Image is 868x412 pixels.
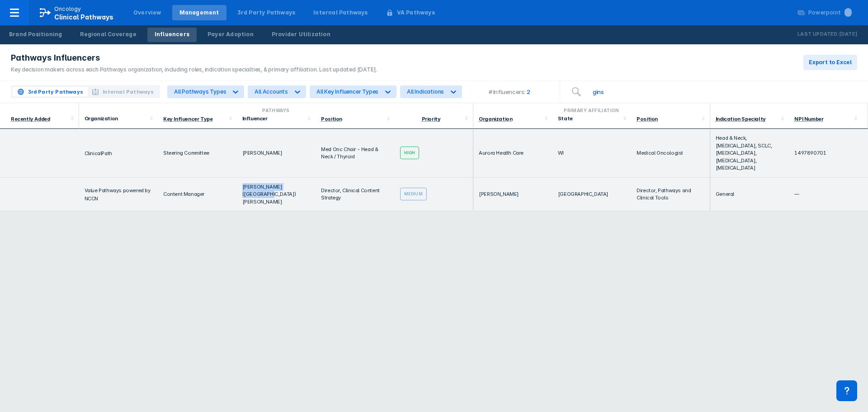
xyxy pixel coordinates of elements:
td: Steering Committee [158,129,237,178]
div: Position [637,116,658,122]
div: Key Influencer Type [163,116,212,122]
div: Organization [479,116,512,122]
a: Regional Coverage [73,28,143,42]
div: # Influencers: [489,88,525,95]
a: ClinicalPath [85,150,112,156]
div: High [400,147,420,159]
td: [PERSON_NAME] [473,178,552,212]
a: Payer Adoption [200,28,261,42]
td: [PERSON_NAME] ([GEOGRAPHIC_DATA]) [PERSON_NAME] [237,178,316,212]
a: Provider Utilization [264,28,338,42]
a: Value Pathways powered by NCCN [85,187,151,201]
td: Director, Clinical Content Strategy [316,178,395,212]
button: Internal Pathways [88,87,158,96]
input: Filter influencers by name, title, affiliation, etc. [587,83,857,101]
td: Med Onc Chair - Head & Neck / Thyroid [316,129,395,178]
a: Overview [126,5,169,20]
td: [PERSON_NAME] [237,129,316,178]
p: [DATE] [839,30,857,39]
td: General [710,178,789,212]
div: Payer Adoption [208,30,254,38]
div: NPI Number [794,116,823,122]
div: All Indications [407,88,444,95]
div: Influencers [155,30,189,38]
span: ClinicalPath [85,150,112,156]
td: Director, Pathways and Clinical Tools [631,178,710,212]
div: Priority [422,116,441,122]
span: Value Pathways powered by NCCN [85,187,151,202]
td: Head & Neck, [MEDICAL_DATA], SCLC, [MEDICAL_DATA], [MEDICAL_DATA], [MEDICAL_DATA] [710,129,789,178]
span: 2 [525,88,541,95]
a: Management [172,5,226,20]
div: Overview [133,9,161,17]
a: Internal Pathways [306,5,375,20]
div: Position [321,116,342,122]
div: All Pathways Types [174,88,226,95]
a: Influencers [147,28,197,42]
td: — [789,178,868,212]
button: 3rd Party Pathways [13,87,88,96]
div: Primary Affiliation [477,107,706,114]
td: Aurora Health Care [473,129,552,178]
span: Internal Pathways [103,88,154,96]
div: Contact Support [836,380,857,401]
div: VA Pathways [397,9,435,17]
td: [GEOGRAPHIC_DATA] [552,178,632,212]
div: Provider Utilization [272,30,330,38]
div: Medium [400,188,427,200]
div: All Accounts [255,88,288,95]
div: State [558,115,621,122]
div: Internal Pathways [313,9,368,17]
span: Pathways Influencers [11,52,100,63]
div: Powerpoint [808,9,852,17]
div: Recently Added [11,116,50,122]
td: 1497890701 [789,129,868,178]
td: Content Manager [158,178,237,212]
div: All Key Influencer Types [316,88,378,95]
p: Oncology [54,5,81,13]
div: Key decision makers across each Pathways organization, including roles, indication specialties, &... [11,66,377,74]
a: 3rd Party Pathways [230,5,303,20]
span: Clinical Pathways [54,13,113,21]
div: Pathways [83,107,470,114]
button: Export to Excel [803,55,857,70]
div: Brand Positioning [9,30,62,38]
p: Last Updated: [797,30,839,39]
span: 3rd Party Pathways [28,88,84,96]
a: Brand Positioning [2,28,69,42]
span: Export to Excel [809,58,852,66]
div: 3rd Party Pathways [237,9,296,17]
div: Management [179,9,219,17]
td: WI [552,129,632,178]
div: Regional Coverage [80,30,136,38]
div: Indication Specialty [716,116,766,122]
div: Influencer [242,115,305,122]
div: Organization [85,115,147,122]
td: Medical Oncologist [631,129,710,178]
